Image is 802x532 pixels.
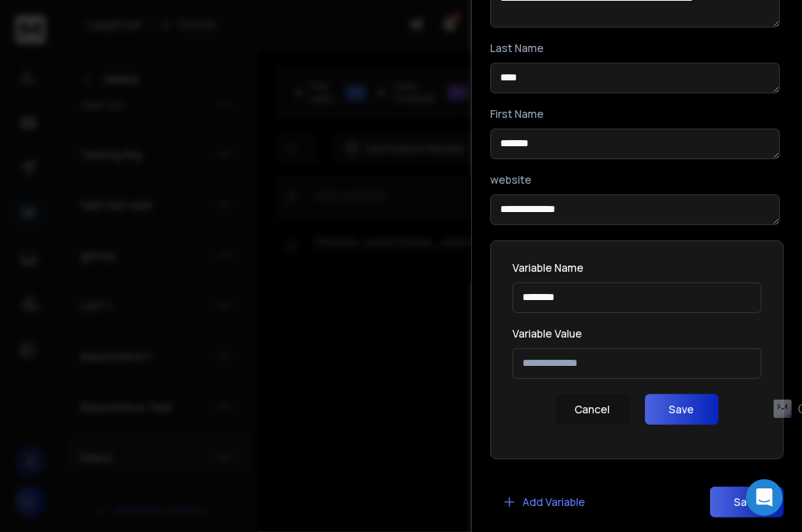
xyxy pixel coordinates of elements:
label: Variable Value [512,328,761,339]
label: website [490,175,532,185]
label: First Name [490,109,544,119]
button: Save [645,394,719,425]
button: Save [710,487,784,517]
div: Open Intercom Messenger [746,479,783,516]
label: Last Name [490,43,544,54]
button: Add Variable [490,487,597,517]
label: Variable Name [512,263,761,273]
button: Cancel [556,394,630,425]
